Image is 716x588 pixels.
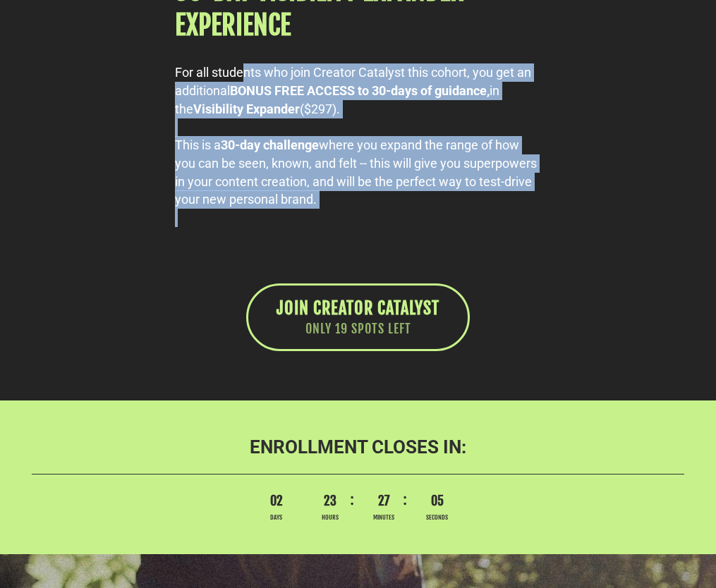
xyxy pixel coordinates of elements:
span: JOIN CREATOR CATALYST [277,298,439,319]
span: 23 [310,492,350,510]
b: Visibility Expander [193,102,300,116]
span: Minutes [364,513,403,522]
div: For all students who join Creator Catalyst this cohort, you get an additional in the ($297). [175,63,541,118]
span: 27 [364,492,403,510]
span: Hours [310,513,350,522]
div: This is a where you expand the range of how you can be seen, known, and felt -- this will give yo... [175,136,541,209]
span: ONLY 19 SPOTS LEFT [277,320,439,338]
b: ENROLLMENT CLOSES IN: [250,436,466,458]
span: 02 [257,492,296,510]
b: BONUS FREE ACCESS to 30-days of guidance, [230,83,490,98]
span: Seconds [418,513,457,522]
span: Days [257,513,296,522]
span: 05 [418,492,457,510]
a: JOIN CREATOR CATALYST ONLY 19 SPOTS LEFT [246,283,470,351]
b: 30-day challenge [221,137,319,152]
